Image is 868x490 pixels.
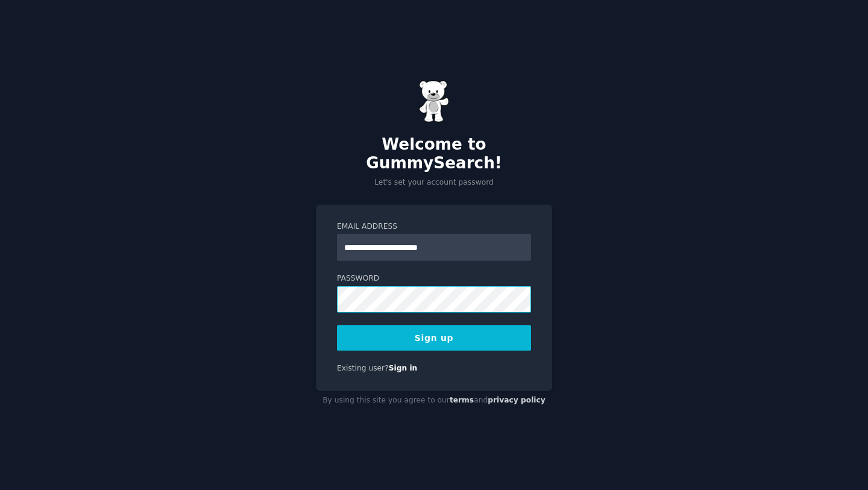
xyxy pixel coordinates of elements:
div: By using this site you agree to our and [316,391,552,410]
label: Password [337,273,531,284]
label: Email Address [337,221,531,232]
a: terms [450,396,474,404]
p: Let's set your account password [316,177,552,188]
a: privacy policy [488,396,546,404]
img: Gummy Bear [419,80,449,122]
span: Existing user? [337,364,389,372]
h2: Welcome to GummySearch! [316,135,552,173]
a: Sign in [389,364,418,372]
button: Sign up [337,325,531,351]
